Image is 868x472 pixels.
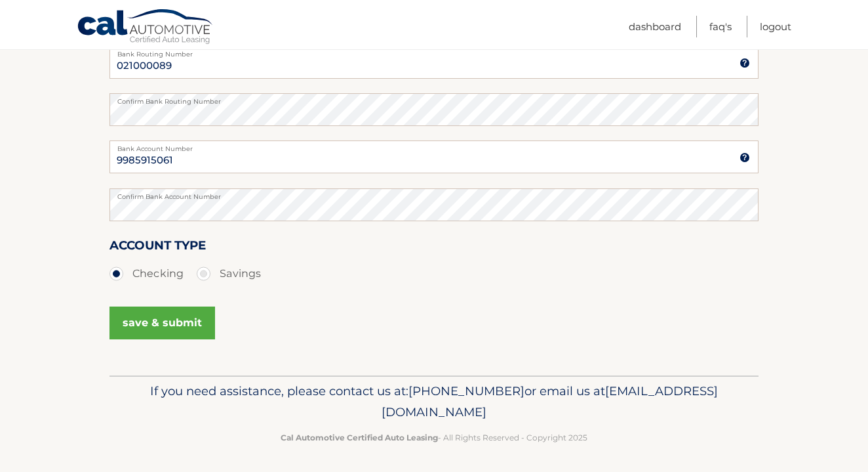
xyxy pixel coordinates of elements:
[709,16,732,37] a: FAQ's
[740,152,750,163] img: tooltip.svg
[109,46,759,56] label: Bank Routing Number
[109,188,759,199] label: Confirm Bank Account Number
[740,58,750,68] img: tooltip.svg
[109,140,759,173] input: Bank Account Number
[760,16,791,37] a: Logout
[118,381,750,423] p: If you need assistance, please contact us at: or email us at
[109,140,759,151] label: Bank Account Number
[118,431,750,444] p: - All Rights Reserved - Copyright 2025
[109,46,759,79] input: Bank Routing Number
[109,236,206,260] label: Account Type
[109,307,215,339] button: save & submit
[77,9,214,47] a: Cal Automotive
[197,261,261,287] label: Savings
[629,16,681,37] a: Dashboard
[408,383,524,398] span: [PHONE_NUMBER]
[281,433,438,442] strong: Cal Automotive Certified Auto Leasing
[109,261,184,287] label: Checking
[109,93,759,104] label: Confirm Bank Routing Number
